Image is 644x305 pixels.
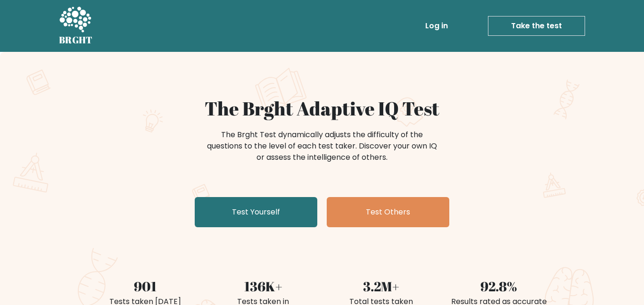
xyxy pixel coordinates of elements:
[327,197,449,227] a: Test Others
[488,16,585,36] a: Take the test
[204,129,440,163] div: The Brght Test dynamically adjusts the difficulty of the questions to the level of each test take...
[328,276,434,296] div: 3.2M+
[92,276,198,296] div: 901
[446,276,552,296] div: 92.8%
[92,97,552,120] h1: The Brght Adaptive IQ Test
[195,197,317,227] a: Test Yourself
[421,16,452,35] a: Log in
[59,4,93,48] a: BRGHT
[59,34,93,46] h5: BRGHT
[210,276,316,296] div: 136K+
